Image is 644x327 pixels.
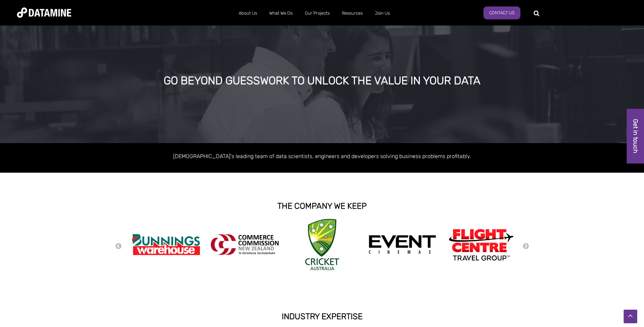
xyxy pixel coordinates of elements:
a: Get in touch [627,109,644,163]
a: Join Us [369,4,396,22]
img: commercecommission [211,234,279,255]
a: Contact Us [483,6,520,19]
img: Cricket Australia [305,219,339,270]
p: [DEMOGRAPHIC_DATA]'s leading team of data scientists, engineers and developers solving business p... [129,152,516,161]
button: Next [522,243,529,250]
img: Datamine [17,7,71,18]
img: Bunnings Warehouse [132,232,200,257]
div: GO BEYOND GUESSWORK TO UNLOCK THE VALUE IN YOUR DATA [73,75,571,87]
button: Previous [115,243,122,250]
a: About Us [233,4,263,22]
strong: THE COMPANY WE KEEP [277,201,367,211]
strong: INDUSTRY EXPERTISE [282,312,363,321]
a: Our Projects [299,4,336,22]
img: Flight Centre [447,227,515,262]
img: event cinemas [368,235,436,255]
a: Resources [336,4,369,22]
a: What We Do [263,4,299,22]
